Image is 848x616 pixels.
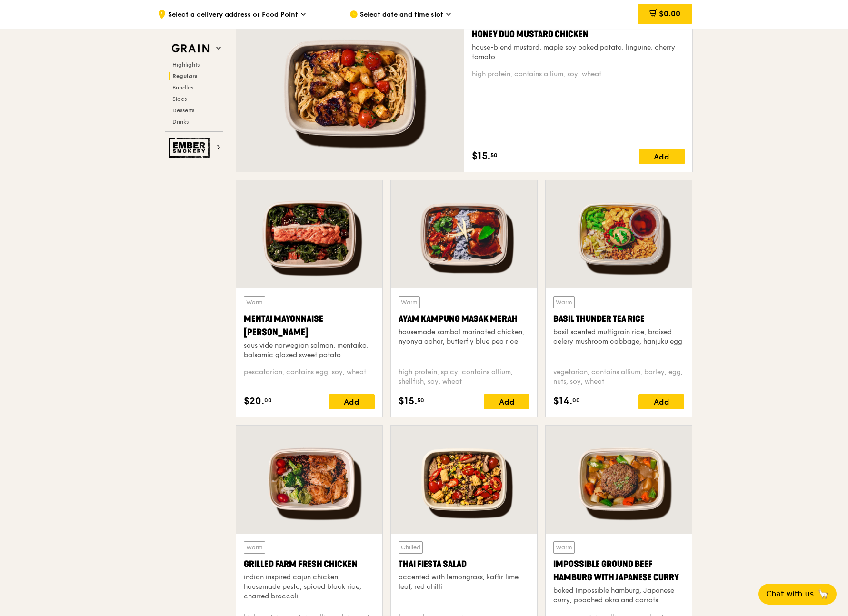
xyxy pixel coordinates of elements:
span: $20. [244,394,264,408]
span: Chat with us [766,588,814,600]
div: Grilled Farm Fresh Chicken [244,557,375,571]
div: Warm [553,296,575,308]
div: Warm [244,541,265,554]
div: baked Impossible hamburg, Japanese curry, poached okra and carrots [553,586,684,605]
span: 50 [417,397,424,404]
div: Warm [244,296,265,308]
span: Highlights [172,61,200,68]
div: Chilled [399,541,423,554]
div: Add [638,394,684,409]
span: Select date and time slot [360,10,443,20]
span: 00 [572,397,580,404]
span: $15. [472,149,490,163]
span: 🦙 [818,588,829,600]
span: $15. [399,394,417,408]
img: Ember Smokery web logo [169,138,212,158]
div: Warm [553,541,575,554]
div: pescatarian, contains egg, soy, wheat [244,368,375,387]
span: 00 [264,397,272,404]
span: $14. [553,394,572,408]
span: Drinks [172,119,189,125]
div: Ayam Kampung Masak Merah [399,312,529,326]
button: Chat with us🦙 [758,584,837,605]
div: Warm [399,296,420,308]
span: Bundles [172,84,193,91]
div: basil scented multigrain rice, braised celery mushroom cabbage, hanjuku egg [553,328,684,347]
div: Add [329,394,375,409]
div: house-blend mustard, maple soy baked potato, linguine, cherry tomato [472,43,685,62]
span: 50 [490,151,498,159]
div: sous vide norwegian salmon, mentaiko, balsamic glazed sweet potato [244,341,375,360]
div: high protein, spicy, contains allium, shellfish, soy, wheat [399,368,529,387]
div: high protein, contains allium, soy, wheat [472,70,685,79]
span: Desserts [172,107,194,114]
div: vegetarian, contains allium, barley, egg, nuts, soy, wheat [553,368,684,387]
div: accented with lemongrass, kaffir lime leaf, red chilli [399,573,529,592]
div: Basil Thunder Tea Rice [553,312,684,326]
span: Select a delivery address or Food Point [168,10,298,20]
span: Regulars [172,73,198,79]
div: Thai Fiesta Salad [399,557,529,571]
div: Add [484,394,529,409]
div: Impossible Ground Beef Hamburg with Japanese Curry [553,557,684,584]
div: housemade sambal marinated chicken, nyonya achar, butterfly blue pea rice [399,328,529,347]
div: Honey Duo Mustard Chicken [472,28,685,41]
div: Add [639,149,685,164]
span: $0.00 [659,9,680,18]
div: Mentai Mayonnaise [PERSON_NAME] [244,312,375,339]
img: Grain web logo [169,40,212,57]
div: indian inspired cajun chicken, housemade pesto, spiced black rice, charred broccoli [244,573,375,601]
span: Sides [172,96,187,102]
